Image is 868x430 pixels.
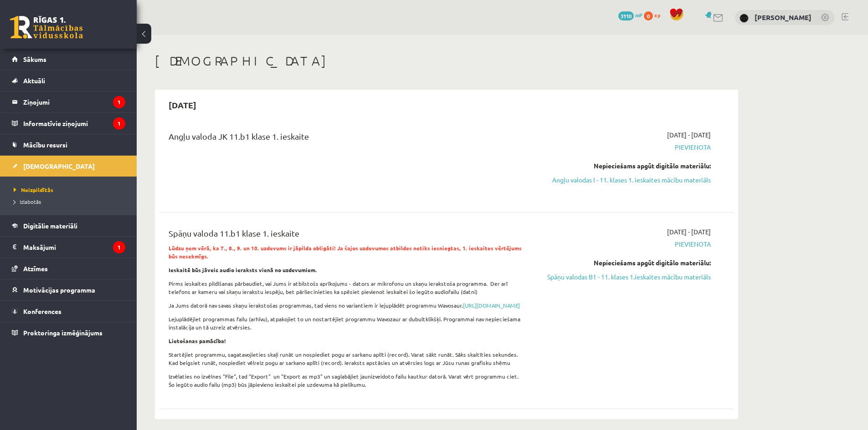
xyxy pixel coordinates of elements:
[463,302,520,309] a: [URL][DOMAIN_NAME]
[155,53,738,69] h1: [DEMOGRAPHIC_DATA]
[635,11,642,19] span: mP
[12,322,125,343] a: Proktoringa izmēģinājums
[169,301,525,309] p: Ja Jums datorā nav savas skaņu ierakstošas programmas, tad viens no variantiem ir lejuplādēt prog...
[644,11,665,19] a: 0 xp
[618,11,642,19] a: 3110 mP
[12,134,125,155] a: Mācību resursi
[169,227,525,244] div: Spāņu valoda 11.b1 klase 1. ieskaite
[23,141,67,149] span: Mācību resursi
[23,222,77,230] span: Digitālie materiāli
[23,162,95,170] span: [DEMOGRAPHIC_DATA]
[14,186,128,194] a: Neizpildītās
[12,279,125,300] a: Motivācijas programma
[23,91,125,112] legend: Ziņojumi
[12,301,125,322] a: Konferences
[23,286,95,294] span: Motivācijas programma
[169,130,525,147] div: Angļu valoda JK 11.b1 klase 1. ieskaite
[740,14,749,23] img: Ansis Eglājs
[755,13,812,22] a: [PERSON_NAME]
[23,307,62,315] span: Konferences
[12,156,125,177] a: [DEMOGRAPHIC_DATA]
[12,237,125,258] a: Maksājumi1
[12,91,125,112] a: Ziņojumi1
[12,70,125,91] a: Aktuāli
[539,239,711,249] span: Pievienota
[169,315,525,331] p: Lejuplādējiet programmas failu (arhīvu), atpakojiet to un nostartējiet programmu Wavozaur ar dubu...
[14,197,128,206] a: Izlabotās
[113,117,125,130] i: 1
[654,11,660,19] span: xp
[667,227,711,237] span: [DATE] - [DATE]
[169,244,522,260] strong: Lūdzu ņem vērā, ka 7., 8., 9. un 10. uzdevums ir jāpilda obligāti! Ja šajos uzdevumos atbildes ne...
[618,11,634,20] span: 3110
[23,113,125,134] legend: Informatīvie ziņojumi
[12,215,125,236] a: Digitālie materiāli
[12,49,125,70] a: Sākums
[113,96,125,108] i: 1
[169,279,525,296] p: Pirms ieskaites pildīšanas pārbaudiet, vai Jums ir atbilstošs aprīkojums - dators ar mikrofonu un...
[539,142,711,152] span: Pievienota
[644,11,653,20] span: 0
[23,237,125,258] legend: Maksājumi
[113,241,125,253] i: 1
[10,16,83,39] a: Rīgas 1. Tālmācības vidusskola
[539,258,711,268] div: Nepieciešams apgūt digitālo materiālu:
[539,272,711,282] a: Spāņu valodas B1 - 11. klases 1.ieskaites mācību materiāls
[169,266,317,273] strong: Ieskaitē būs jāveic audio ieraksts vienā no uzdevumiem.
[169,350,525,367] p: Startējiet programmu, sagatavojieties skaļi runāt un nospiediet pogu ar sarkanu aplīti (record). ...
[169,372,525,389] p: Izvēlaties no izvēlnes "File", tad "Export" un "Export as mp3" un saglabājiet jaunizveidoto failu...
[539,161,711,171] div: Nepieciešams apgūt digitālo materiālu:
[667,130,711,140] span: [DATE] - [DATE]
[23,55,46,63] span: Sākums
[159,94,205,116] h2: [DATE]
[14,186,53,193] span: Neizpildītās
[169,337,226,344] strong: Lietošanas pamācība!
[23,329,103,337] span: Proktoringa izmēģinājums
[23,76,45,85] span: Aktuāli
[12,113,125,134] a: Informatīvie ziņojumi1
[23,264,48,273] span: Atzīmes
[12,258,125,279] a: Atzīmes
[14,198,41,205] span: Izlabotās
[539,175,711,185] a: Angļu valodas I - 11. klases 1. ieskaites mācību materiāls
